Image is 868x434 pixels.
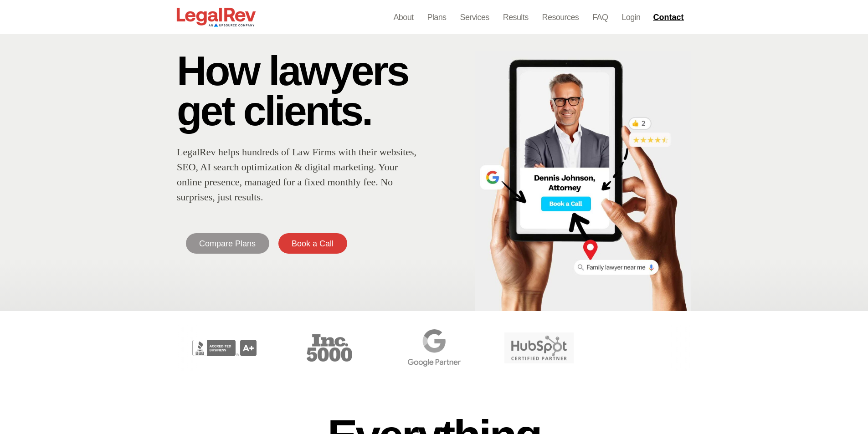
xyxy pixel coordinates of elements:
a: FAQ [592,11,608,24]
div: Carousel [175,325,694,371]
a: Results [503,11,529,24]
span: Book a Call [292,240,334,248]
div: 3 / 6 [279,325,380,371]
a: Contact [649,10,689,25]
a: LegalRev helps hundreds of Law Firms with their websites, SEO, AI search optimization & digital m... [177,146,416,203]
p: How lawyers get clients. [177,51,470,131]
a: About [393,11,413,24]
div: 5 / 6 [489,325,589,371]
a: Login [621,11,640,24]
a: Plans [427,11,446,24]
div: 6 / 6 [594,325,694,371]
a: Services [460,11,489,24]
a: Compare Plans [186,233,269,254]
span: Compare Plans [199,240,256,248]
a: Book a Call [278,233,347,254]
nav: Menu [393,11,640,24]
a: Resources [542,11,579,24]
span: Contact [653,13,683,21]
div: 4 / 6 [384,325,484,371]
div: 2 / 6 [175,325,275,371]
